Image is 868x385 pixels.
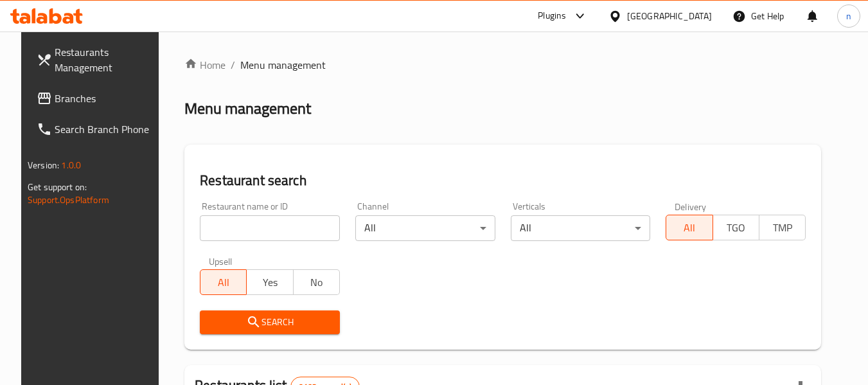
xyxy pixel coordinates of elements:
[184,57,226,73] a: Home
[246,269,293,295] button: Yes
[184,57,821,73] nav: breadcrumb
[355,215,495,241] div: All
[231,57,235,73] li: /
[55,44,156,75] span: Restaurants Management
[846,9,851,23] span: n
[26,114,166,145] a: Search Branch Phone
[666,215,713,240] button: All
[299,273,335,292] span: No
[184,98,311,119] h2: Menu management
[61,157,81,174] span: 1.0.0
[240,57,326,73] span: Menu management
[538,8,566,24] div: Plugins
[759,215,806,240] button: TMP
[765,219,801,237] span: TMP
[200,310,340,334] button: Search
[713,215,759,240] button: TGO
[671,219,707,237] span: All
[293,269,340,295] button: No
[200,269,247,295] button: All
[200,171,806,190] h2: Restaurant search
[28,157,59,174] span: Version:
[511,215,651,241] div: All
[26,37,166,83] a: Restaurants Management
[252,273,288,292] span: Yes
[28,192,109,208] a: Support.OpsPlatform
[55,91,156,106] span: Branches
[26,83,166,114] a: Branches
[209,256,233,265] label: Upsell
[206,273,242,292] span: All
[28,179,87,195] span: Get support on:
[627,9,712,23] div: [GEOGRAPHIC_DATA]
[675,202,707,211] label: Delivery
[200,215,340,241] input: Search for restaurant name or ID..
[718,219,754,237] span: TGO
[55,121,156,137] span: Search Branch Phone
[210,314,330,330] span: Search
